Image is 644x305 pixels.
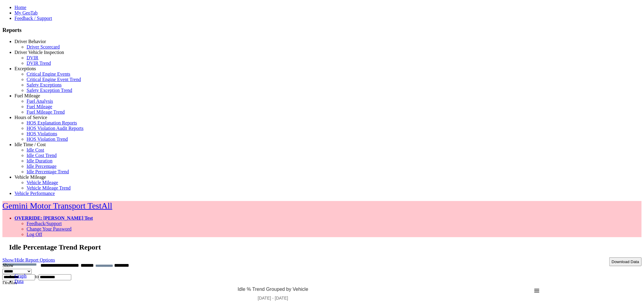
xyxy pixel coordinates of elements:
[27,147,44,152] a: Idle Cost
[27,109,65,115] a: Fuel Mileage Trend
[9,243,642,251] h2: Idle Percentage Trend Report
[258,296,288,300] tspan: [DATE] - [DATE]
[27,126,84,131] a: HOS Violation Audit Reports
[238,287,308,292] tspan: Idle % Trend Grouped by Vehicle
[609,257,642,266] button: Download Data
[35,274,39,279] span: to
[27,131,57,136] a: HOS Violations
[27,61,51,66] a: DVIR Trend
[2,27,642,33] h3: Reports
[27,44,60,49] a: Driver Scorecard
[14,279,24,284] a: Data
[27,99,53,104] a: Fuel Analysis
[14,273,27,278] a: Graph
[27,88,72,93] a: Safety Exception Trend
[14,16,52,21] a: Feedback / Support
[27,120,77,125] a: HOS Explanation Reports
[27,77,81,82] a: Critical Engine Event Trend
[27,226,72,231] a: Change Your Password
[27,104,52,109] a: Fuel Mileage
[14,39,46,44] a: Driver Behavior
[2,263,13,268] label: Show
[27,82,62,87] a: Safety Exceptions
[27,169,69,174] a: Idle Percentage Trend
[14,215,93,221] a: OVERRIDE: [PERSON_NAME] Test
[27,71,70,77] a: Critical Engine Events
[27,185,71,190] a: Vehicle Mileage Trend
[2,201,112,210] a: Gemini Motor Transport TestAll
[27,153,57,158] a: Idle Cost Trend
[2,256,55,264] a: Show/Hide Report Options
[14,66,36,71] a: Exceptions
[27,180,58,185] a: Vehicle Mileage
[27,158,53,163] a: Idle Duration
[14,5,26,10] a: Home
[14,115,47,120] a: Hours of Service
[14,93,40,98] a: Fuel Mileage
[27,137,68,142] a: HOS Violation Trend
[14,142,46,147] a: Idle Time / Cost
[14,191,55,196] a: Vehicle Performance
[2,280,18,285] label: Display
[14,10,38,15] a: My GeoTab
[14,175,46,180] a: Vehicle Mileage
[27,232,42,237] a: Log Off
[27,164,56,169] a: Idle Percentage
[27,55,38,60] a: DVIR
[14,50,64,55] a: Driver Vehicle Inspection
[27,221,62,226] a: Feedback/Support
